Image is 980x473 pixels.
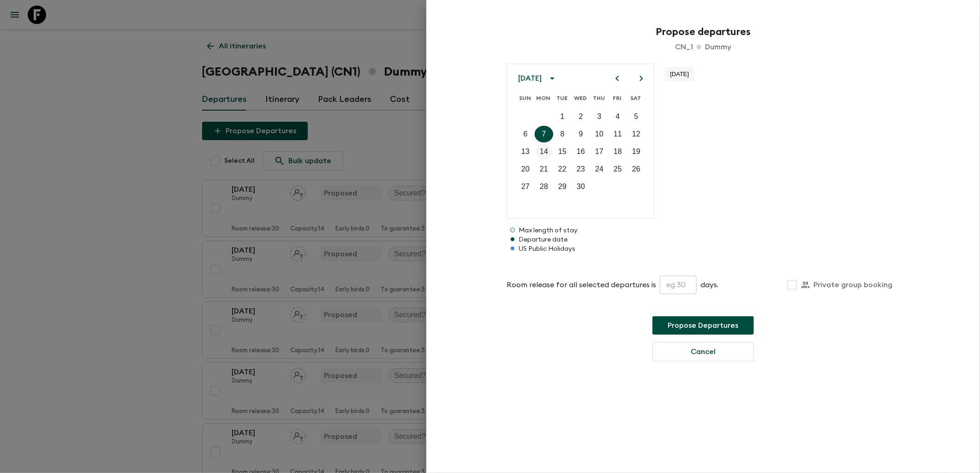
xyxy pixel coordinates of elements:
[614,164,622,175] p: 25
[540,164,548,175] p: 21
[579,129,583,140] p: 9
[595,129,604,140] p: 10
[614,146,622,157] p: 18
[518,74,542,83] div: [DATE]
[561,129,565,140] p: 8
[521,164,530,175] p: 20
[633,71,649,86] button: Next month
[577,181,585,192] p: 30
[652,342,754,361] button: Cancel
[634,111,639,122] p: 5
[591,89,607,107] span: Thursday
[572,89,589,107] span: Wednesday
[609,89,626,107] span: Friday
[675,41,693,53] p: cn_1
[652,316,754,335] button: Propose Departures
[535,89,552,107] span: Monday
[521,181,530,192] p: 27
[579,111,583,122] p: 2
[616,111,620,122] p: 4
[813,279,892,290] p: Private group booking
[705,41,731,53] p: Dummy
[660,276,697,294] input: eg 30
[517,89,533,107] span: Sunday
[558,146,567,157] p: 15
[577,164,585,175] p: 23
[554,89,570,107] span: Tuesday
[524,129,528,140] p: 6
[558,181,567,192] p: 29
[507,226,900,235] p: Max length of stay
[561,111,565,122] p: 1
[700,279,718,290] p: days.
[598,111,602,122] p: 3
[632,164,640,175] p: 26
[445,26,962,38] h2: Propose departures
[614,129,622,140] p: 11
[507,235,900,244] p: Departure date
[577,146,585,157] p: 16
[558,164,567,175] p: 22
[632,129,640,140] p: 12
[610,71,625,86] button: Previous month
[507,244,900,254] p: US Public Holidays
[507,279,656,290] p: Room release for all selected departures is
[595,146,604,157] p: 17
[521,146,530,157] p: 13
[632,146,640,157] p: 19
[627,89,644,107] span: Saturday
[665,71,695,77] span: [DATE]
[595,164,604,175] p: 24
[544,71,560,86] button: calendar view is open, switch to year view
[540,146,548,157] p: 14
[540,181,548,192] p: 28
